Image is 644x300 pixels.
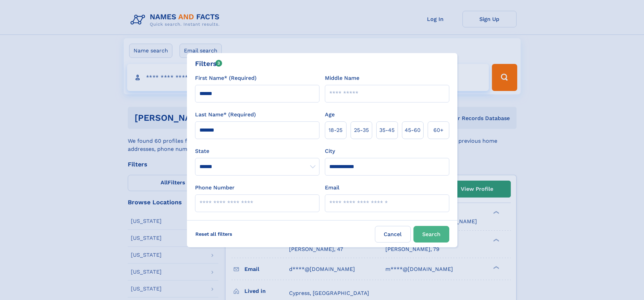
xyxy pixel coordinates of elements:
[325,147,335,155] label: City
[325,184,339,192] label: Email
[413,226,449,243] button: Search
[379,126,395,134] span: 35‑45
[329,126,342,134] span: 18‑25
[405,126,421,134] span: 45‑60
[325,111,335,119] label: Age
[195,147,319,155] label: State
[191,226,237,242] label: Reset all filters
[195,74,257,82] label: First Name* (Required)
[375,226,411,243] label: Cancel
[195,59,222,69] div: Filters
[433,126,444,134] span: 60+
[195,111,256,119] label: Last Name* (Required)
[354,126,369,134] span: 25‑35
[195,184,235,192] label: Phone Number
[325,74,359,82] label: Middle Name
